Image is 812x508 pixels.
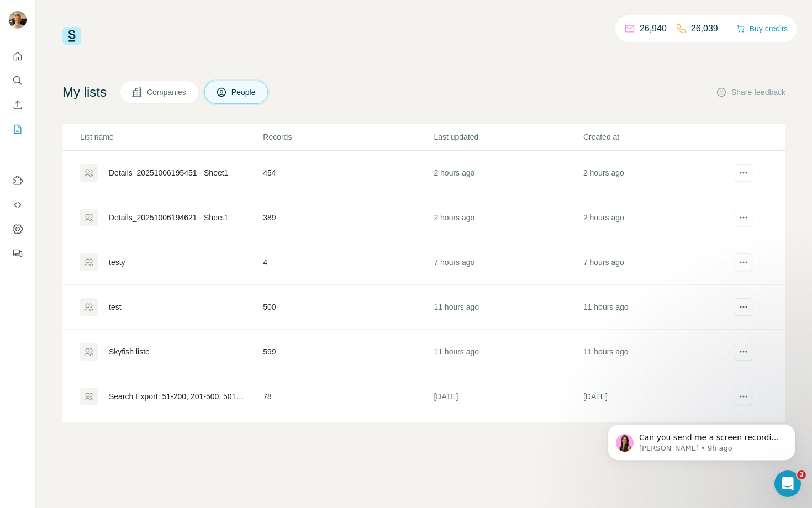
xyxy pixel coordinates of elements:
img: Avatar [9,11,27,29]
button: Feedback [9,244,27,263]
button: My lists [9,119,27,139]
td: 2 hours ago [583,151,732,195]
div: Details_20251006195451 - Sheet1 [109,167,228,178]
div: test [109,301,122,313]
iframe: Intercom live chat [774,470,801,497]
td: 11 hours ago [583,330,732,374]
td: 4 [262,240,433,285]
span: Companies [147,87,187,98]
button: Share feedback [716,87,785,98]
td: 2 hours ago [433,151,582,195]
p: List name [80,131,262,142]
iframe: Intercom notifications message [591,401,812,478]
td: 440 [262,419,433,464]
img: Surfe Logo [62,27,81,45]
td: 500 [262,285,433,330]
div: Search Export: 51-200, 201-500, 501-1000, 1001-5000, 5001-10,000, 10,000+, [GEOGRAPHIC_DATA], it ... [109,391,244,402]
span: 3 [797,470,806,479]
h4: My lists [62,83,107,101]
td: 2 hours ago [433,195,582,240]
button: actions [735,253,752,271]
p: Records [263,131,433,142]
button: Buy credits [736,21,788,36]
div: testy [109,257,125,268]
td: 11 hours ago [583,285,732,330]
td: 454 [262,151,433,195]
td: 2 hours ago [583,195,732,240]
button: actions [735,209,752,226]
span: Can you send me a screen recording using this tool if this persists? This is for us to analyse yo... [48,32,190,85]
td: 78 [262,374,433,419]
button: Enrich CSV [9,95,27,115]
div: Skyfish liste [109,346,150,357]
p: Message from Aurélie, sent 9h ago [48,43,191,52]
td: 599 [262,330,433,374]
button: actions [735,343,752,361]
button: actions [735,388,752,405]
button: Use Surfe API [9,195,27,215]
button: Use Surfe on LinkedIn [9,171,27,190]
button: actions [735,164,752,182]
button: Dashboard [9,219,27,239]
p: 26,039 [691,22,718,35]
button: actions [735,298,752,316]
td: [DATE] [433,419,582,464]
p: Created at [583,131,731,142]
td: 7 hours ago [433,240,582,285]
button: Quick start [9,46,27,66]
td: 11 hours ago [433,285,582,330]
td: 7 hours ago [583,240,732,285]
td: 11 hours ago [433,330,582,374]
p: Last updated [434,131,582,142]
td: [DATE] [433,374,582,419]
td: [DATE] [583,419,732,464]
td: 389 [262,195,433,240]
span: People [231,87,257,98]
p: 26,940 [640,22,667,35]
td: [DATE] [583,374,732,419]
div: Details_20251006194621 - Sheet1 [109,212,228,223]
button: Search [9,71,27,91]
